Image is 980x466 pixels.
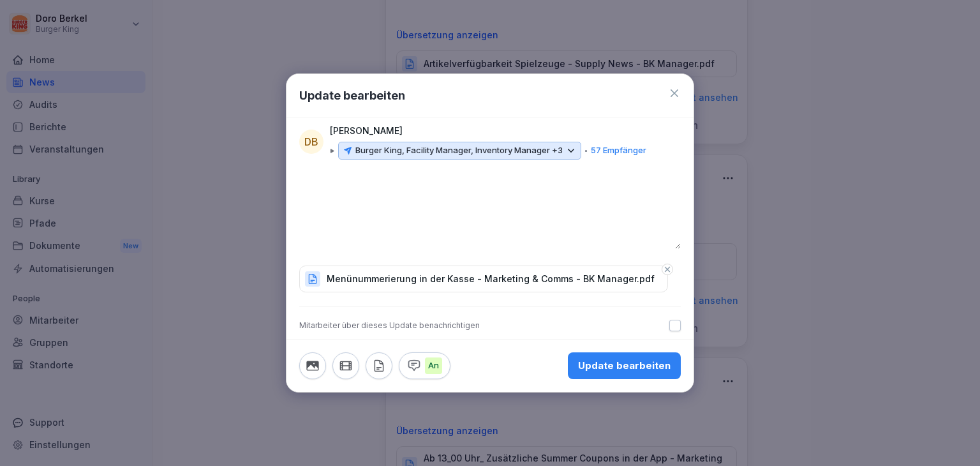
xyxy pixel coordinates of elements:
[578,359,671,373] div: Update bearbeiten
[399,352,450,379] button: An
[591,144,646,157] p: 57 Empfänger
[568,352,681,379] button: Update bearbeiten
[327,273,655,285] p: Menünummerierung in der Kasse - Marketing & Comms - BK Manager.pdf
[355,144,563,157] p: Burger King, Facility Manager, Inventory Manager +3
[299,87,405,104] h1: Update bearbeiten
[299,320,480,331] div: Mitarbeiter über dieses Update benachrichtigen
[330,124,403,138] p: [PERSON_NAME]
[425,357,442,374] p: An
[299,130,323,154] div: DB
